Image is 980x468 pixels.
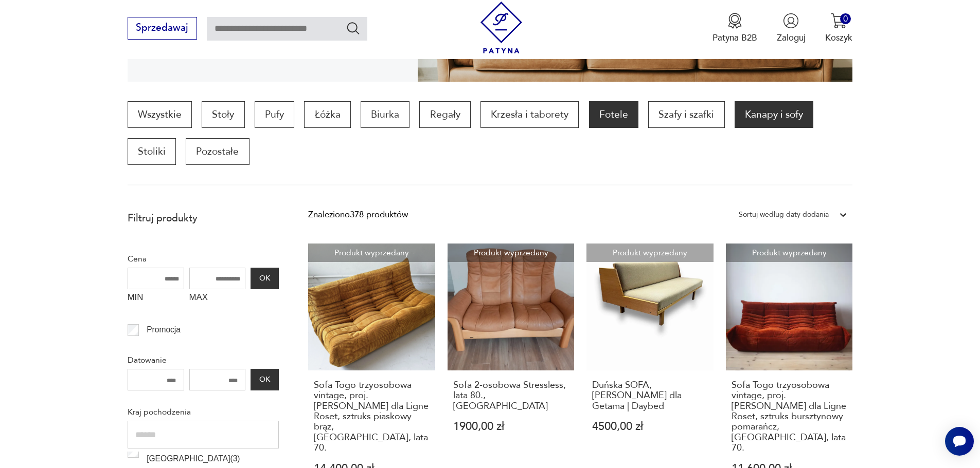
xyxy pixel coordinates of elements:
p: 1900,00 zł [453,421,569,432]
p: 4500,00 zł [592,421,708,432]
img: Ikonka użytkownika [783,13,799,29]
a: Kanapy i sofy [735,101,813,128]
p: Filtruj produkty [128,212,279,225]
p: Datowanie [128,353,279,367]
div: 0 [840,13,851,24]
img: Ikona medalu [727,13,743,29]
a: Pozostałe [186,138,249,165]
a: Stoły [202,101,244,128]
img: Ikona koszyka [831,13,847,29]
label: MIN [128,289,184,309]
button: 0Koszyk [825,13,852,44]
a: Krzesła i taborety [480,101,579,128]
h3: Sofa Togo trzyosobowa vintage, proj. [PERSON_NAME] dla Ligne Roset, sztruks piaskowy brąz, [GEOGR... [314,380,430,454]
iframe: Smartsupp widget button [945,427,974,456]
p: Patyna B2B [712,32,757,44]
a: Wszystkie [128,101,192,128]
button: OK [251,369,278,390]
button: OK [251,268,278,289]
p: Promocja [147,323,181,336]
p: Koszyk [825,32,852,44]
a: Ikona medaluPatyna B2B [712,13,757,44]
p: Zaloguj [777,32,806,44]
div: Znaleziono 378 produktów [308,208,408,221]
h3: Sofa 2-osobowa Stressless, lata 80., [GEOGRAPHIC_DATA] [453,380,569,411]
div: Sortuj według daty dodania [739,208,829,221]
a: Regały [419,101,470,128]
h3: Duńska SOFA, [PERSON_NAME] dla Getama | Daybed [592,380,708,411]
h3: Sofa Togo trzyosobowa vintage, proj. [PERSON_NAME] dla Ligne Roset, sztruks bursztynowy pomarańcz... [732,380,847,454]
a: Sprzedawaj [128,25,197,33]
a: Stoliki [128,138,176,165]
p: [PERSON_NAME]. [GEOGRAPHIC_DATA] ( 3 ) [147,439,279,466]
a: Fotele [589,101,638,128]
p: Cena [128,252,279,266]
a: Szafy i szafki [648,101,724,128]
button: Zaloguj [777,13,806,44]
p: Kraj pochodzenia [128,405,279,419]
label: MAX [189,289,246,309]
a: Łóżka [304,101,350,128]
a: Biurka [361,101,409,128]
a: Pufy [255,101,294,128]
button: Szukaj [346,21,361,35]
button: Patyna B2B [712,13,757,44]
img: Patyna - sklep z meblami i dekoracjami vintage [475,2,527,53]
button: Sprzedawaj [128,17,197,40]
